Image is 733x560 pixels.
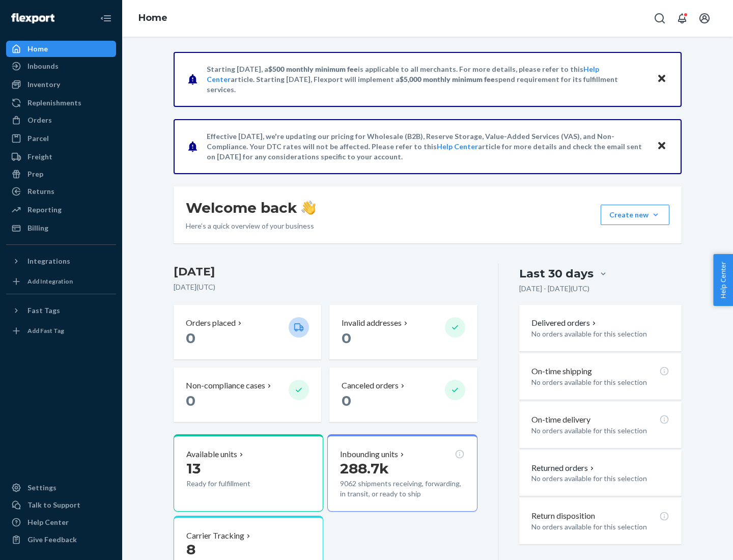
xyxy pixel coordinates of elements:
[531,366,592,377] p: On-time shipping
[6,76,116,93] a: Inventory
[174,434,323,512] button: Available units13Ready for fulfillment
[340,460,389,477] span: 288.7k
[6,253,116,269] button: Integrations
[437,142,478,151] a: Help Center
[27,305,60,316] div: Fast Tags
[186,380,265,391] p: Non-compliance cases
[6,58,116,74] a: Inbounds
[186,541,195,558] span: 8
[27,44,48,54] div: Home
[6,183,116,200] a: Returns
[27,205,62,215] div: Reporting
[174,282,477,292] p: [DATE] ( UTC )
[27,483,57,493] div: Settings
[186,530,244,542] p: Carrier Tracking
[186,460,201,477] span: 13
[6,202,116,218] a: Reporting
[672,8,692,29] button: Open notifications
[340,479,464,499] p: 9062 shipments receiving, forwarding, in transit, or ready to ship
[186,317,236,329] p: Orders placed
[519,266,594,282] div: Last 30 days
[186,479,280,489] p: Ready for fulfillment
[531,317,598,329] button: Delivered orders
[6,130,116,147] a: Parcel
[327,434,477,512] button: Inbounding units288.7k9062 shipments receiving, forwarding, in transit, or ready to ship
[650,8,670,29] button: Open Search Box
[174,305,321,359] button: Orders placed 0
[186,221,316,231] p: Here’s a quick overview of your business
[27,98,81,108] div: Replenishments
[6,531,116,548] button: Give Feedback
[6,302,116,319] button: Fast Tags
[6,273,116,290] a: Add Integration
[268,65,358,73] span: $500 monthly minimum fee
[531,462,596,474] button: Returned orders
[27,152,52,162] div: Freight
[174,264,477,280] h3: [DATE]
[329,305,477,359] button: Invalid addresses 0
[531,522,669,532] p: No orders available for this selection
[186,329,195,347] span: 0
[6,323,116,339] a: Add Fast Tag
[400,75,495,83] span: $5,000 monthly minimum fee
[531,414,590,426] p: On-time delivery
[342,317,402,329] p: Invalid addresses
[519,284,589,294] p: [DATE] - [DATE] ( UTC )
[130,4,176,33] ol: breadcrumbs
[207,64,647,95] p: Starting [DATE], a is applicable to all merchants. For more details, please refer to this article...
[6,41,116,57] a: Home
[27,169,43,179] div: Prep
[6,514,116,530] a: Help Center
[27,186,54,197] div: Returns
[531,473,669,484] p: No orders available for this selection
[6,220,116,236] a: Billing
[301,201,316,215] img: hand-wave emoji
[27,133,49,144] div: Parcel
[531,426,669,436] p: No orders available for this selection
[27,223,48,233] div: Billing
[6,112,116,128] a: Orders
[186,449,237,460] p: Available units
[531,329,669,339] p: No orders available for this selection
[27,326,64,335] div: Add Fast Tag
[27,500,80,510] div: Talk to Support
[6,166,116,182] a: Prep
[340,449,398,460] p: Inbounding units
[27,79,60,90] div: Inventory
[138,12,167,23] a: Home
[27,517,69,527] div: Help Center
[174,368,321,422] button: Non-compliance cases 0
[655,139,668,154] button: Close
[6,149,116,165] a: Freight
[27,277,73,286] div: Add Integration
[342,380,399,391] p: Canceled orders
[186,392,195,409] span: 0
[27,61,59,71] div: Inbounds
[27,535,77,545] div: Give Feedback
[6,95,116,111] a: Replenishments
[207,131,647,162] p: Effective [DATE], we're updating our pricing for Wholesale (B2B), Reserve Storage, Value-Added Se...
[6,480,116,496] a: Settings
[694,8,715,29] button: Open account menu
[329,368,477,422] button: Canceled orders 0
[96,8,116,29] button: Close Navigation
[342,392,351,409] span: 0
[186,199,316,217] h1: Welcome back
[27,115,52,125] div: Orders
[6,497,116,513] a: Talk to Support
[655,72,668,87] button: Close
[11,13,54,23] img: Flexport logo
[713,254,733,306] button: Help Center
[531,377,669,387] p: No orders available for this selection
[601,205,669,225] button: Create new
[531,510,595,522] p: Return disposition
[27,256,70,266] div: Integrations
[342,329,351,347] span: 0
